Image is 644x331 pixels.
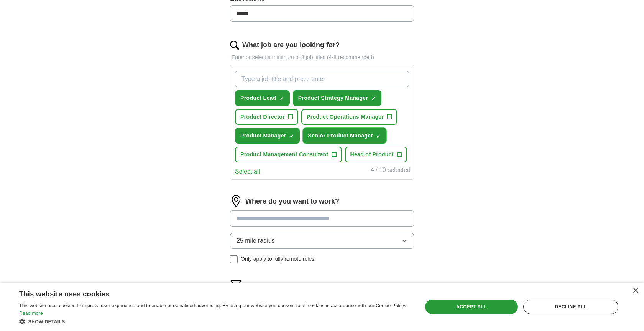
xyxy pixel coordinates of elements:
[237,236,275,245] span: 25 mile radius
[235,90,290,106] button: Product Lead✓
[240,151,329,159] span: Product Management Consultant
[245,196,339,207] label: Where do you want to work?
[235,109,298,125] button: Product Director
[350,151,394,159] span: Head of Product
[240,132,286,140] span: Product Manager
[279,96,284,102] span: ✓
[19,303,406,308] span: This website uses cookies to improve user experience and to enable personalised advertising. By u...
[19,311,43,316] a: Read more, opens a new window
[240,94,276,102] span: Product Lead
[245,280,278,291] span: Advanced
[301,109,397,125] button: Product Operations Manager
[371,96,376,102] span: ✓
[293,90,382,106] button: Product Strategy Manager✓
[235,167,260,176] button: Select all
[230,278,242,291] img: filter
[241,255,314,263] span: Only apply to fully remote roles
[28,319,65,324] span: Show details
[230,53,414,61] p: Enter or select a minimum of 3 job titles (4-8 recommended)
[371,165,411,176] div: 4 / 10 selected
[289,133,294,139] span: ✓
[230,255,238,263] input: Only apply to fully remote roles
[230,41,239,50] img: search.png
[303,128,387,144] button: Senior Product Manager✓
[523,300,618,314] div: Decline all
[235,128,300,144] button: Product Manager✓
[298,94,368,102] span: Product Strategy Manager
[425,300,518,314] div: Accept all
[308,132,373,140] span: Senior Product Manager
[235,147,342,162] button: Product Management Consultant
[307,113,384,121] span: Product Operations Manager
[376,133,381,139] span: ✓
[632,288,638,294] div: Close
[230,233,414,249] button: 25 mile radius
[19,318,411,325] div: Show details
[230,195,242,207] img: location.png
[345,147,407,162] button: Head of Product
[19,287,391,299] div: This website uses cookies
[240,113,285,121] span: Product Director
[242,40,340,50] label: What job are you looking for?
[235,71,409,87] input: Type a job title and press enter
